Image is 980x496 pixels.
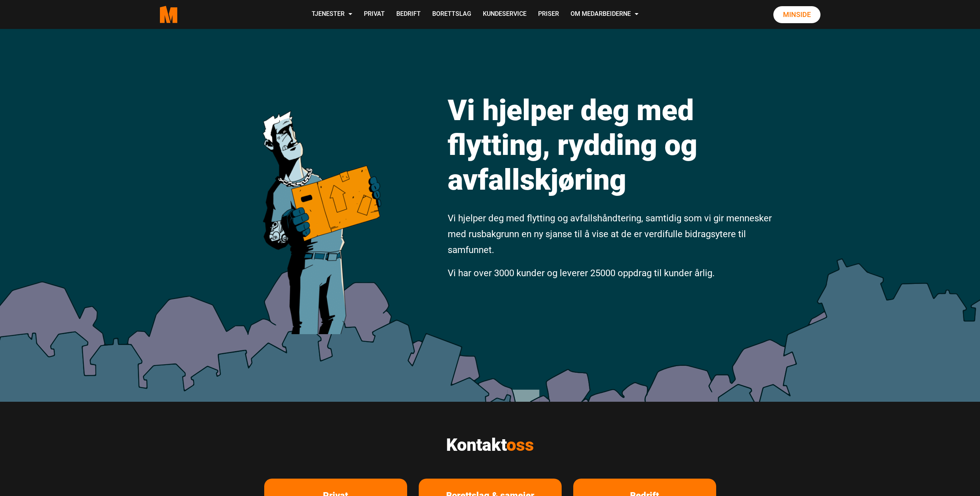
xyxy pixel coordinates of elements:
[448,213,772,255] span: Vi hjelper deg med flytting og avfallshåndtering, samtidig som vi gir mennesker med rusbakgrunn e...
[477,1,532,28] a: Kundeservice
[426,1,477,28] a: Borettslag
[391,1,426,28] a: Bedrift
[506,435,534,455] span: oss
[448,93,774,197] h1: Vi hjelper deg med flytting, rydding og avfallskjøring
[264,435,716,455] h2: Kontakt
[255,75,388,334] img: medarbeiderne man icon optimized
[448,268,715,279] span: Vi har over 3000 kunder og leverer 25000 oppdrag til kunder årlig.
[306,1,358,28] a: Tjenester
[532,1,565,28] a: Priser
[358,1,391,28] a: Privat
[773,6,820,23] a: Minside
[565,1,644,28] a: Om Medarbeiderne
